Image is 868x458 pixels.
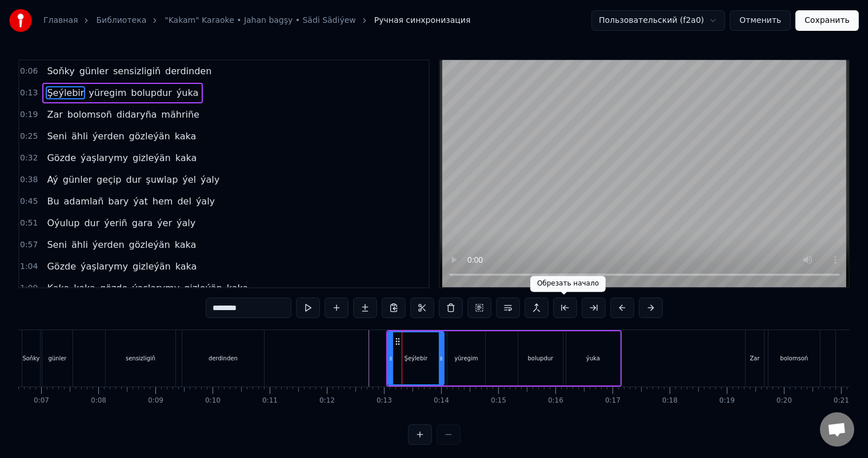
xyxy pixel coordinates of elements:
[165,15,356,26] a: "Kakam" Karaoke • Jahan bagşy • Sädi Sädiýew
[46,86,85,99] span: Şeýlebir
[46,108,63,121] span: Zar
[46,173,59,186] span: Aý
[209,354,238,363] div: derdinden
[103,216,128,230] span: ýeriñ
[130,86,173,99] span: bolupdur
[730,10,791,31] button: Отменить
[91,396,106,405] div: 0:08
[20,152,38,164] span: 0:32
[20,131,38,142] span: 0:25
[176,195,192,208] span: del
[20,283,38,294] span: 1:09
[46,65,75,78] span: Soňky
[43,15,78,26] a: Главная
[128,238,171,251] span: gözleýän
[820,412,854,447] div: Открытый чат
[377,396,392,405] div: 0:13
[491,396,506,405] div: 0:15
[126,354,155,363] div: sensizligiň
[530,276,606,292] div: Обрезать начало
[181,173,197,186] span: ýel
[174,130,198,143] span: kaka
[777,396,792,405] div: 0:20
[183,282,223,295] span: gizleýän
[795,10,859,31] button: Сохранить
[151,195,174,208] span: hem
[781,354,809,363] div: bolomsoñ
[46,260,77,273] span: Gözde
[46,195,60,208] span: Bu
[46,130,68,143] span: Seni
[156,216,173,230] span: ýer
[148,396,163,405] div: 0:09
[434,396,449,405] div: 0:14
[62,173,93,186] span: günler
[834,396,849,405] div: 0:21
[454,354,478,363] div: yüregim
[112,65,162,78] span: sensizligiň
[164,65,213,78] span: derdinden
[226,282,250,295] span: kaka
[719,396,735,405] div: 0:19
[528,354,554,363] div: bolupdur
[145,173,179,186] span: şuwlap
[199,173,221,186] span: ýaly
[750,354,759,363] div: Zar
[79,260,129,273] span: ýaşlarymy
[20,87,38,99] span: 0:13
[20,261,38,272] span: 1:04
[605,396,621,405] div: 0:17
[195,195,216,208] span: ýaly
[48,354,66,363] div: günler
[46,216,81,230] span: Oýulup
[548,396,563,405] div: 0:16
[79,151,129,164] span: ýaşlarymy
[20,196,38,207] span: 0:45
[43,15,470,26] nav: breadcrumb
[374,15,471,26] span: Ручная синхронизация
[9,9,32,32] img: youka
[131,282,181,295] span: ýaşlarymy
[160,108,201,121] span: mähriñe
[63,195,105,208] span: adamlañ
[78,65,110,78] span: günler
[46,282,70,295] span: Kaka
[205,396,221,405] div: 0:10
[20,109,38,120] span: 0:19
[174,238,198,251] span: kaka
[91,130,126,143] span: ýerden
[20,66,38,77] span: 0:06
[73,282,97,295] span: kaka
[662,396,678,405] div: 0:18
[22,354,39,363] div: Soňky
[131,260,172,273] span: gizleýän
[115,108,158,121] span: didaryña
[107,195,130,208] span: bary
[131,151,172,164] span: gizleýän
[175,86,199,99] span: ýuka
[96,15,146,26] a: Библиотека
[87,86,127,99] span: yüregim
[131,216,154,230] span: gara
[20,239,38,251] span: 0:57
[34,396,49,405] div: 0:07
[405,354,428,363] div: Şeýlebir
[70,130,89,143] span: ähli
[175,216,197,230] span: ýaly
[262,396,278,405] div: 0:11
[174,151,198,164] span: kaka
[174,260,198,273] span: kaka
[66,108,113,121] span: bolomsoñ
[125,173,143,186] span: dur
[91,238,126,251] span: ýerden
[95,173,122,186] span: geçip
[46,238,68,251] span: Seni
[586,354,600,363] div: ýuka
[20,218,38,229] span: 0:51
[70,238,89,251] span: ähli
[20,174,38,186] span: 0:38
[83,216,101,230] span: dur
[46,151,77,164] span: Gözde
[319,396,335,405] div: 0:12
[132,195,149,208] span: ýat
